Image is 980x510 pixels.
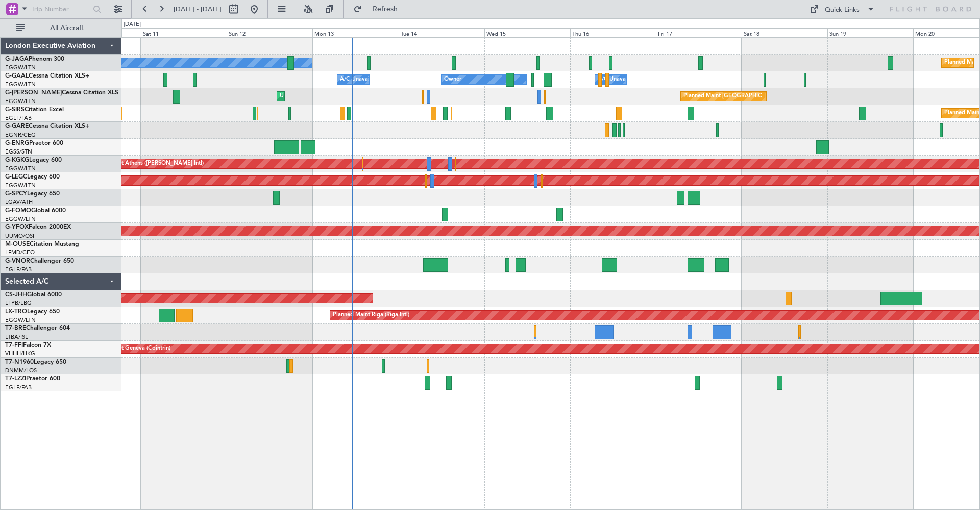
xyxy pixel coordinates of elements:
div: [DATE] [124,20,141,29]
a: LTBA/ISL [5,333,28,341]
div: Sun 19 [827,28,913,37]
a: EGGW/LTN [5,165,36,172]
span: G-JAGA [5,56,29,62]
span: G-YFOX [5,224,29,231]
span: G-GARE [5,123,29,130]
a: UUMO/OSF [5,232,36,240]
span: T7-FFI [5,342,23,348]
a: LGAV/ATH [5,198,33,206]
a: EGGW/LTN [5,64,36,71]
div: Unplanned Maint [GEOGRAPHIC_DATA] ([GEOGRAPHIC_DATA]) [280,89,448,104]
span: G-ENRG [5,140,29,146]
span: T7-BRE [5,325,26,331]
a: EGNR/CEG [5,131,36,139]
a: G-SPCYLegacy 650 [5,191,60,197]
span: G-SPCY [5,191,27,197]
div: Sat 18 [742,28,827,37]
span: G-LEGC [5,174,27,180]
span: Refresh [364,6,407,13]
a: EGLF/FAB [5,266,32,273]
span: G-VNOR [5,258,30,264]
a: M-OUSECitation Mustang [5,241,79,247]
input: Trip Number [31,2,90,17]
span: G-KGKG [5,157,29,163]
a: T7-LZZIPraetor 600 [5,376,60,382]
a: LX-TROLegacy 650 [5,309,60,315]
button: All Aircraft [11,20,111,36]
div: Thu 16 [570,28,656,37]
span: G-FOMO [5,208,31,214]
a: EGGW/LTN [5,81,36,88]
a: T7-BREChallenger 604 [5,325,70,331]
a: G-YFOXFalcon 2000EX [5,224,71,231]
a: EGGW/LTN [5,316,36,324]
span: G-SIRS [5,107,24,113]
div: Fri 17 [656,28,742,37]
a: G-JAGAPhenom 300 [5,56,64,62]
div: Tue 14 [399,28,484,37]
button: Quick Links [804,1,880,17]
div: Planned Maint [GEOGRAPHIC_DATA] ([GEOGRAPHIC_DATA]) [683,89,844,104]
a: G-ENRGPraetor 600 [5,140,63,146]
a: G-[PERSON_NAME]Cessna Citation XLS [5,90,118,96]
a: EGGW/LTN [5,97,36,105]
a: T7-FFIFalcon 7X [5,342,51,348]
div: Sat 11 [141,28,227,37]
a: G-SIRSCitation Excel [5,107,64,113]
a: LFPB/LBG [5,299,32,307]
div: Quick Links [825,5,860,15]
a: G-VNORChallenger 650 [5,258,74,264]
a: EGGW/LTN [5,182,36,189]
span: T7-LZZI [5,376,26,382]
a: T7-N1960Legacy 650 [5,359,66,365]
a: G-LEGCLegacy 600 [5,174,60,180]
a: G-FOMOGlobal 6000 [5,208,66,214]
a: CS-JHHGlobal 6000 [5,292,62,298]
span: M-OUSE [5,241,30,247]
span: CS-JHH [5,292,27,298]
div: Planned Maint Riga (Riga Intl) [333,308,409,323]
a: LFMD/CEQ [5,249,35,257]
div: A/C Unavailable [598,72,640,87]
span: LX-TRO [5,309,27,315]
span: G-[PERSON_NAME] [5,90,62,96]
a: G-GARECessna Citation XLS+ [5,123,89,130]
a: VHHH/HKG [5,350,35,358]
div: Planned Maint Geneva (Cointrin) [86,341,170,356]
div: Owner [444,72,461,87]
a: EGLF/FAB [5,384,32,391]
span: T7-N1960 [5,359,34,365]
button: Refresh [349,1,410,17]
div: A/C Unavailable [340,72,382,87]
a: EGGW/LTN [5,215,36,223]
a: DNMM/LOS [5,367,37,374]
a: EGSS/STN [5,148,32,156]
span: [DATE] - [DATE] [174,5,222,14]
div: Sun 12 [227,28,312,37]
div: Wed 15 [484,28,570,37]
a: G-KGKGLegacy 600 [5,157,62,163]
div: Planned Maint Athens ([PERSON_NAME] Intl) [86,156,204,171]
a: G-GAALCessna Citation XLS+ [5,73,89,79]
span: G-GAAL [5,73,29,79]
a: EGLF/FAB [5,114,32,122]
div: Mon 13 [312,28,398,37]
span: All Aircraft [27,24,108,32]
